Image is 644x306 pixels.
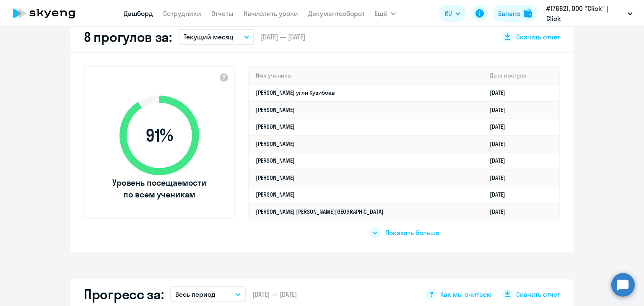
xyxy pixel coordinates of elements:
p: Текущий месяц [184,32,234,42]
th: Имя ученика [249,67,483,84]
a: [DATE] [490,191,512,198]
a: [PERSON_NAME] [256,191,295,198]
a: [DATE] [490,174,512,182]
span: 91 % [111,125,208,145]
button: Балансbalance [493,5,537,22]
div: Баланс [498,8,520,18]
span: Как мы считаем [440,290,492,299]
button: Весь период [170,286,246,302]
button: Текущий месяц [179,29,254,45]
a: [DATE] [490,157,512,164]
a: [PERSON_NAME] [256,157,295,164]
a: [DATE] [490,208,512,215]
a: Сотрудники [163,9,201,18]
span: [DATE] — [DATE] [261,32,305,41]
h2: Прогресс за: [84,286,164,303]
a: [PERSON_NAME] [PERSON_NAME][GEOGRAPHIC_DATA] [256,208,384,215]
a: [DATE] [490,89,512,96]
a: [DATE] [490,140,512,148]
a: [PERSON_NAME] [256,174,295,182]
a: Отчеты [211,9,234,18]
button: Ещё [375,5,396,22]
a: Начислить уроки [244,9,298,18]
th: Дата прогула [483,67,559,84]
h2: 8 прогулов за: [84,29,172,45]
a: [PERSON_NAME] [256,106,295,114]
a: Дашборд [124,9,153,18]
span: RU [444,8,452,18]
img: balance [524,9,532,18]
span: Уровень посещаемости по всем ученикам [111,177,208,200]
span: Скачать отчет [516,290,560,299]
span: Ещё [375,8,387,18]
p: Весь период [175,289,216,299]
a: [PERSON_NAME] [256,123,295,130]
a: [PERSON_NAME] угли Кузибоев [256,89,335,96]
a: [PERSON_NAME] [256,140,295,148]
span: Показать больше [385,228,439,237]
p: #176621, ООО "Click" | Click [546,3,624,23]
button: #176621, ООО "Click" | Click [542,3,637,23]
a: Документооборот [308,9,365,18]
span: [DATE] — [DATE] [252,290,297,299]
a: [DATE] [490,123,512,130]
button: RU [439,5,466,22]
span: Скачать отчет [516,32,560,41]
a: [DATE] [490,106,512,114]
